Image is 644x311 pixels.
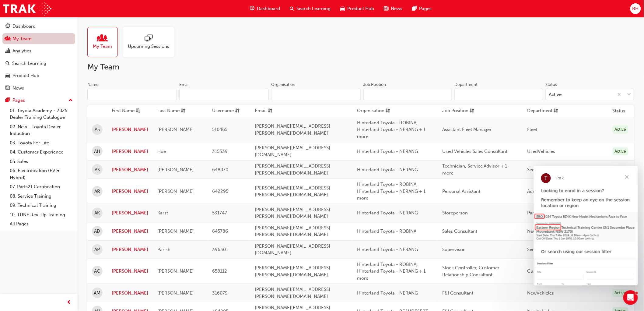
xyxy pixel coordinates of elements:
span: AP [95,246,100,253]
a: 03. Toyota For Life [7,138,75,148]
span: [PERSON_NAME][EMAIL_ADDRESS][PERSON_NAME][DOMAIN_NAME] [255,163,330,176]
div: Pages [12,97,25,104]
a: guage-iconDashboard [245,2,285,15]
span: F&I Consultant [442,290,473,296]
span: Personal Assistant [442,189,480,194]
button: Organisationsorting-icon [357,107,390,115]
span: AC [94,268,100,275]
a: My Team [2,33,75,44]
a: Search Learning [2,58,75,69]
a: [PERSON_NAME] [112,166,148,173]
span: Used Vehicles Sales Consultant [442,149,508,154]
span: [PERSON_NAME] [157,268,194,274]
a: [PERSON_NAME] [112,246,148,253]
span: Pages [419,5,432,12]
span: Hinterland Toyota - ROBINA, Hinterland Toyota - NERANG + 1 more [357,262,425,281]
span: Hinterland Toyota - NERANG [357,149,418,154]
input: Name [87,89,177,100]
span: AK [95,210,100,217]
span: 645786 [212,228,228,234]
span: UsedVehicles [527,149,555,154]
span: Upcoming Sessions [128,43,169,50]
button: First Nameasc-icon [112,107,145,115]
span: [PERSON_NAME][EMAIL_ADDRESS][PERSON_NAME][DOMAIN_NAME] [255,123,330,136]
span: Hinterland Toyota - NERANG [357,167,418,172]
div: Active [613,166,628,174]
span: AS [95,166,100,173]
span: Parts [527,210,538,216]
span: Hinterland Toyota - NERANG [357,247,418,252]
span: [PERSON_NAME] [157,189,194,194]
span: sorting-icon [470,107,474,115]
a: news-iconNews [379,2,408,15]
h2: My Team [87,62,634,72]
span: sorting-icon [268,107,272,115]
span: Storeperson [442,210,468,216]
span: Search Learning [297,5,331,12]
span: 510465 [212,127,227,132]
span: Email [255,107,267,115]
span: Service [527,247,543,252]
input: Email [179,89,269,100]
input: Organisation [271,89,361,100]
button: Departmentsorting-icon [527,107,561,115]
input: Department [454,89,543,100]
span: up-icon [68,97,73,104]
span: Assistant Fleet Manager [442,127,492,132]
a: 08. Service Training [7,192,75,201]
span: Stock Controller, Customer Relationship Consultant [442,265,500,277]
span: AH [94,148,100,155]
span: Hinterland Toyota - NERANG [357,290,418,296]
a: Trak [3,2,51,16]
span: guage-icon [250,5,255,12]
span: 315339 [212,149,228,154]
a: 04. Customer Experience [7,147,75,157]
a: [PERSON_NAME] [112,126,148,133]
a: 01. Toyota Academy - 2025 Dealer Training Catalogue [7,106,75,122]
button: Pages [2,95,75,106]
div: Job Position [363,82,386,88]
span: Fleet [527,127,537,132]
div: Product Hub [12,72,39,79]
span: car-icon [5,73,10,79]
a: search-iconSearch Learning [285,2,336,15]
a: car-iconProduct Hub [336,2,379,15]
span: [PERSON_NAME] [157,167,194,172]
span: sorting-icon [235,107,240,115]
a: [PERSON_NAME] [112,268,148,275]
a: [PERSON_NAME] [112,188,148,195]
span: pages-icon [5,98,10,103]
a: [PERSON_NAME] [112,210,148,217]
button: DashboardMy TeamAnalyticsSearch LearningProduct HubNews [2,19,75,95]
input: Job Position [363,89,452,100]
span: Product Hub [348,5,374,12]
span: 658112 [212,268,227,274]
a: [PERSON_NAME] [112,290,148,297]
span: [PERSON_NAME] [157,290,194,296]
a: Upcoming Sessions [123,27,179,57]
iframe: Intercom live chat message [534,166,638,285]
span: CustomerRelations, NewVehicles [527,268,597,274]
span: Service [527,167,543,172]
div: Search Learning [12,60,46,67]
span: My Team [93,43,112,50]
span: 396301 [212,247,228,252]
span: News [391,5,403,12]
button: Usernamesorting-icon [212,107,246,115]
a: [PERSON_NAME] [112,228,148,235]
span: [PERSON_NAME] [157,228,194,234]
span: AS [95,126,100,133]
span: search-icon [5,61,10,66]
th: Status [613,108,625,115]
span: [PERSON_NAME][EMAIL_ADDRESS][PERSON_NAME][DOMAIN_NAME] [255,225,330,238]
a: Dashboard [2,21,75,32]
span: down-icon [627,91,632,99]
a: All Pages [7,219,75,229]
span: [PERSON_NAME][EMAIL_ADDRESS][PERSON_NAME][DOMAIN_NAME] [255,287,330,299]
div: Dashboard [12,23,36,30]
span: [PERSON_NAME][EMAIL_ADDRESS][DOMAIN_NAME] [255,145,330,157]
